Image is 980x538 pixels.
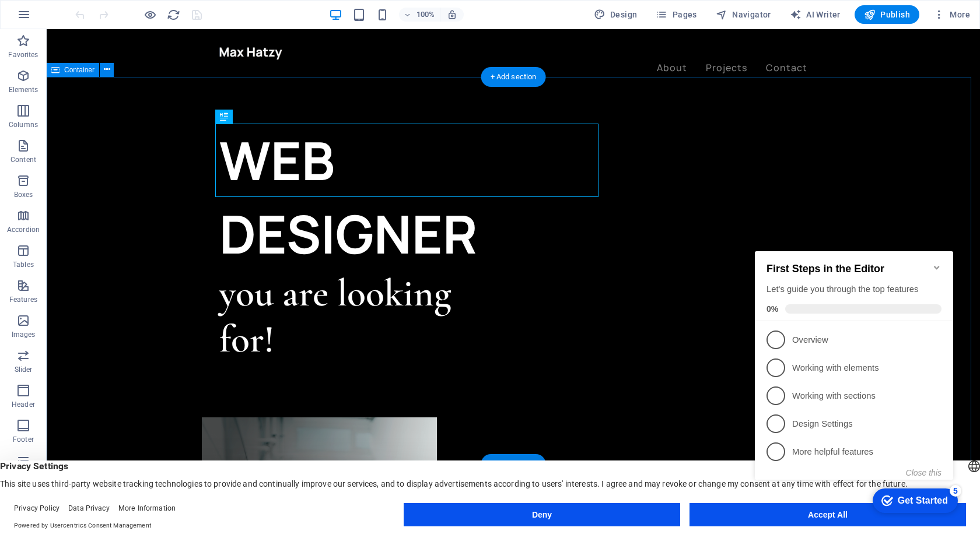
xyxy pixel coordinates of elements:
[27,473,41,476] button: 2
[790,9,841,20] span: AI Writer
[929,5,975,24] button: More
[933,9,970,20] span: More
[594,9,638,20] span: Design
[5,147,203,175] li: Working with sections
[7,225,40,234] p: Accordion
[143,8,157,22] button: Click here to leave preview mode and continue editing
[9,85,38,94] p: Elements
[785,5,845,24] button: AI Writer
[16,49,191,61] div: Let's guide you through the top features
[5,119,203,147] li: Working with elements
[199,251,211,262] div: 5
[182,29,191,38] div: Minimize checklist
[156,234,191,243] button: Close this
[5,92,203,119] li: Overview
[27,487,41,490] button: 3
[42,100,182,112] p: Overview
[864,9,910,20] span: Publish
[589,5,642,24] button: Design
[42,128,182,140] p: Working with elements
[656,9,696,20] span: Pages
[14,190,33,199] p: Boxes
[9,120,38,129] p: Columns
[42,184,182,196] p: Design Settings
[27,458,41,460] button: 1
[5,203,203,231] li: More helpful features
[42,212,182,224] p: More helpful features
[123,254,208,279] div: Get Started 5 items remaining, 0% complete
[167,8,180,22] i: Reload page
[15,365,33,374] p: Slider
[13,435,34,444] p: Footer
[481,454,546,474] div: + Add section
[42,156,182,168] p: Working with sections
[12,330,36,339] p: Images
[416,8,435,22] h6: 100%
[148,261,198,272] div: Get Started
[481,67,546,87] div: + Add section
[13,260,34,269] p: Tables
[8,50,38,59] p: Favorites
[651,5,701,24] button: Pages
[589,5,642,24] div: Design (Ctrl+Alt+Y)
[12,400,35,409] p: Header
[64,66,94,73] span: Container
[855,5,919,24] button: Publish
[716,9,771,20] span: Navigator
[10,155,36,164] p: Content
[9,295,37,304] p: Features
[711,5,776,24] button: Navigator
[5,175,203,203] li: Design Settings
[166,8,180,22] button: reload
[447,9,457,20] i: On resize automatically adjust zoom level to fit chosen device.
[16,29,191,41] h2: First Steps in the Editor
[399,8,440,22] button: 100%
[16,70,35,79] span: 0%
